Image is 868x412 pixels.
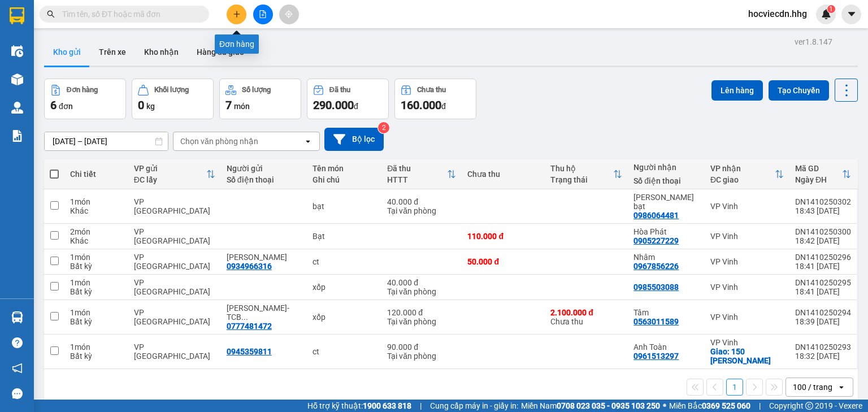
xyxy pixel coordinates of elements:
[313,175,376,184] div: Ghi chú
[769,80,829,101] button: Tạo Chuyến
[70,227,123,236] div: 2 món
[805,402,813,410] span: copyright
[793,381,832,393] div: 100 / trang
[521,400,660,412] span: Miền Nam
[795,308,851,317] div: DN1410250294
[401,98,441,112] span: 160.000
[253,5,273,24] button: file-add
[279,5,299,24] button: aim
[307,79,389,119] button: Đã thu290.000đ
[70,262,123,271] div: Bất kỳ
[313,98,354,112] span: 290.000
[134,308,215,326] div: VP [GEOGRAPHIC_DATA]
[441,102,446,111] span: đ
[795,317,851,326] div: 18:39 [DATE]
[710,164,775,173] div: VP nhận
[227,253,301,262] div: Thanh Bình
[710,232,784,241] div: VP Vinh
[134,342,215,361] div: VP [GEOGRAPHIC_DATA]
[45,132,168,150] input: Select a date range.
[789,159,857,189] th: Toggle SortBy
[633,193,699,211] div: Anh Hải bạt
[146,102,155,111] span: kg
[11,73,23,85] img: warehouse-icon
[242,86,271,94] div: Số lượng
[227,322,272,331] div: 0777481472
[710,338,784,347] div: VP Vinh
[70,352,123,361] div: Bất kỳ
[829,5,833,13] span: 1
[303,137,313,146] svg: open
[45,61,136,73] strong: PHIẾU GỬI HÀNG
[633,352,679,361] div: 0961513297
[70,278,123,287] div: 1 món
[44,79,126,119] button: Đơn hàng6đơn
[795,342,851,352] div: DN1410250293
[711,80,763,101] button: Lên hàng
[545,159,628,189] th: Toggle SortBy
[134,253,215,271] div: VP [GEOGRAPHIC_DATA]
[241,313,248,322] span: ...
[633,227,699,236] div: Hòa Phát
[354,102,358,111] span: đ
[41,75,140,93] strong: Hotline : [PHONE_NUMBER] - [PHONE_NUMBER]
[313,232,376,241] div: Bạt
[795,36,832,48] div: ver 1.8.147
[633,211,679,220] div: 0986064481
[633,176,699,185] div: Số điện thoại
[550,164,613,173] div: Thu hộ
[821,9,831,19] img: icon-new-feature
[827,5,835,13] sup: 1
[180,136,258,147] div: Chọn văn phòng nhận
[12,388,23,399] span: message
[550,308,622,326] div: Chưa thu
[633,317,679,326] div: 0563011589
[70,206,123,215] div: Khác
[12,363,23,374] span: notification
[387,164,447,173] div: Đã thu
[710,202,784,211] div: VP Vinh
[387,206,456,215] div: Tại văn phòng
[219,79,301,119] button: Số lượng7món
[70,287,123,296] div: Bất kỳ
[142,42,210,54] span: DN1410250302
[70,342,123,352] div: 1 món
[324,128,384,151] button: Bộ lọc
[795,287,851,296] div: 18:41 [DATE]
[550,308,622,317] div: 2.100.000 đ
[227,347,272,356] div: 0945359811
[387,352,456,361] div: Tại văn phòng
[70,317,123,326] div: Bất kỳ
[285,10,293,18] span: aim
[55,11,126,36] strong: HÃNG XE HẢI HOÀNG GIA
[313,313,376,322] div: xốp
[11,102,23,114] img: warehouse-icon
[467,257,539,266] div: 50.000 đ
[633,283,679,292] div: 0985503088
[233,10,241,18] span: plus
[227,262,272,271] div: 0934966316
[394,79,476,119] button: Chưa thu160.000đ
[134,197,215,215] div: VP [GEOGRAPHIC_DATA]
[669,400,750,412] span: Miền Bắc
[10,7,24,24] img: logo-vxr
[795,253,851,262] div: DN1410250296
[234,102,250,111] span: món
[313,347,376,356] div: ct
[795,262,851,271] div: 18:41 [DATE]
[710,257,784,266] div: VP Vinh
[759,400,761,412] span: |
[313,202,376,211] div: bạt
[215,34,259,54] div: Đơn hàng
[663,404,666,408] span: ⚪️
[387,197,456,206] div: 40.000 đ
[227,5,246,24] button: plus
[70,253,123,262] div: 1 món
[134,175,206,184] div: ĐC lấy
[417,86,446,94] div: Chưa thu
[188,38,253,66] button: Hàng đã giao
[795,227,851,236] div: DN1410250300
[259,10,267,18] span: file-add
[47,10,55,18] span: search
[795,197,851,206] div: DN1410250302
